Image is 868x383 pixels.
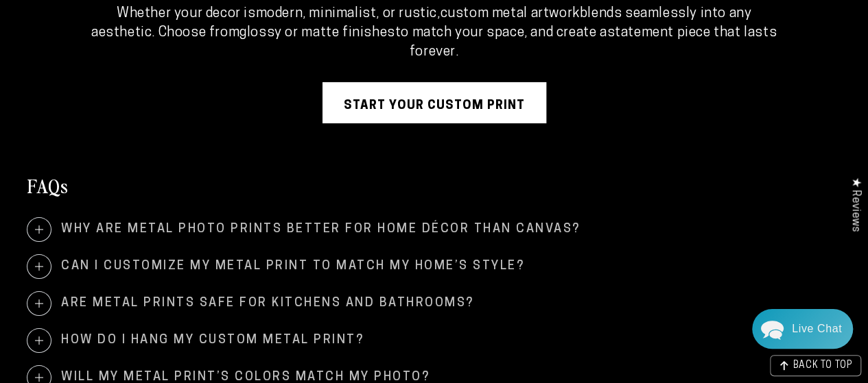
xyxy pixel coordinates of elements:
strong: custom metal artwork [441,7,580,21]
div: Chat widget toggle [752,309,853,349]
span: BACK TO TOP [793,361,852,371]
div: Click to open Judge.me floating reviews tab [842,166,868,243]
summary: Can I customize my metal print to match my home’s style? [27,255,841,278]
strong: statement piece that lasts forever [410,26,777,59]
strong: modern, minimalist, or rustic [255,7,436,21]
summary: Why are metal photo prints better for home décor than canvas? [27,218,841,241]
p: Whether your decor is , blends seamlessly into any aesthetic. Choose from to match your space, an... [89,4,779,62]
summary: How do I hang my custom metal print? [27,329,841,352]
summary: Are metal prints safe for kitchens and bathrooms? [27,292,841,315]
a: Start Your Custom Print [322,82,546,123]
strong: glossy or matte finishes [239,26,395,40]
div: Contact Us Directly [792,309,842,349]
h2: FAQs [27,173,69,197]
